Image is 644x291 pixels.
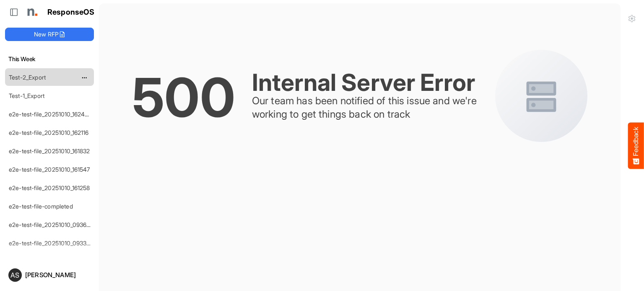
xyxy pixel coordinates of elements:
[25,272,91,278] div: [PERSON_NAME]
[9,239,94,247] a: e2e-test-file_20251010_093330
[252,94,487,121] div: Our team has been notified of this issue and we're working to get things back on track
[9,129,89,136] a: e2e-test-file_20251010_162116
[9,92,44,99] a: Test-1_Export
[252,71,487,94] div: Internal Server Error
[9,111,93,118] a: e2e-test-file_20251010_162400
[5,28,94,41] button: New RFP
[5,54,94,64] h6: This Week
[80,73,88,82] button: dropdownbutton
[10,272,19,278] span: AS
[9,74,46,81] a: Test-2_Export
[628,122,644,169] button: Feedback
[47,8,95,17] h1: ResponseOS
[9,166,90,173] a: e2e-test-file_20251010_161547
[132,73,235,122] div: 500
[9,147,90,155] a: e2e-test-file_20251010_161832
[9,184,90,191] a: e2e-test-file_20251010_161258
[9,203,73,210] a: e2e-test-file-completed
[23,4,40,21] img: Northell
[9,221,93,228] a: e2e-test-file_20251010_093657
